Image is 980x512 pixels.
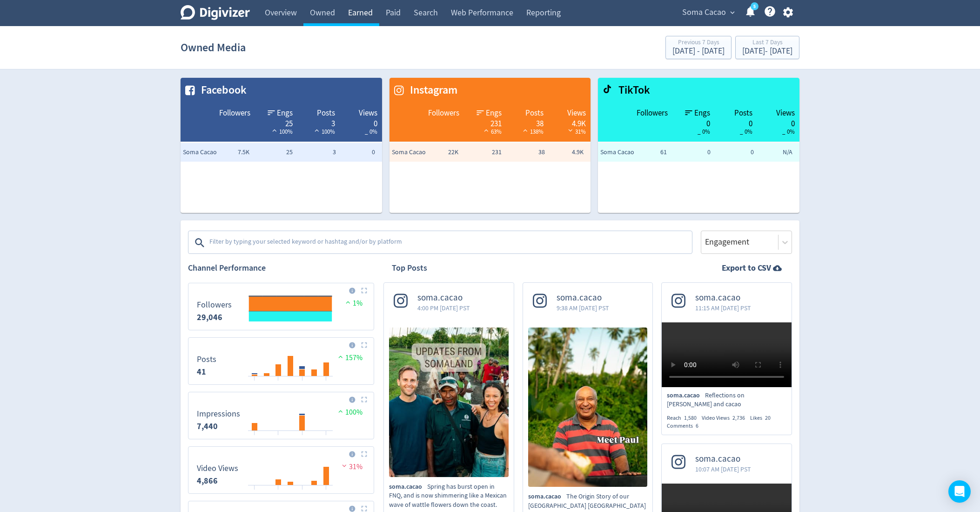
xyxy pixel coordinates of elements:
[249,434,260,441] text: 01/09
[181,78,382,213] table: customized table
[361,396,367,403] img: Placeholder
[365,128,377,136] span: _ 0%
[528,492,566,501] span: soma.cacao
[392,262,427,274] h2: Top Posts
[197,354,216,365] dt: Posts
[626,143,669,162] td: 61
[336,408,345,415] img: positive-performance.svg
[197,300,232,310] dt: Followers
[672,39,725,47] div: Previous 7 Days
[782,128,795,136] span: _ 0%
[270,128,293,136] span: 100%
[696,422,698,430] span: 6
[667,422,704,430] div: Comments
[389,78,591,213] table: customized table
[192,287,370,326] svg: Followers 0
[273,489,284,495] text: 03/09
[547,143,591,162] td: 4.9K
[249,380,260,386] text: 01/09
[192,396,370,435] svg: Impressions 7,440
[361,287,367,294] img: Placeholder
[297,380,308,386] text: 05/09
[389,328,509,477] img: Spring has burst open in FNQ, and is now shimmering like a Mexican wave of wattle flowers down th...
[417,293,470,303] span: soma.cacao
[557,303,609,313] span: 9:38 AM [DATE] PST
[695,454,751,464] span: soma.cacao
[295,143,338,162] td: 3
[600,148,638,157] span: Soma Cacao
[183,148,220,157] span: Soma Cacao
[722,262,771,274] strong: Export to CSV
[750,414,776,422] div: Likes
[192,341,370,381] svg: Posts 41
[344,118,377,126] div: 0
[469,118,502,126] div: 231
[297,434,308,441] text: 05/09
[417,303,470,313] span: 4:00 PM [DATE] PST
[405,82,457,98] span: Instagram
[361,342,367,348] img: Placeholder
[208,143,252,162] td: 7.5K
[260,118,293,126] div: 25
[336,408,362,417] span: 100%
[695,464,751,474] span: 10:07 AM [DATE] PST
[521,127,530,134] img: positive-performance-white.svg
[735,36,799,59] button: Last 7 Days[DATE]- [DATE]
[637,108,668,119] span: Followers
[667,414,702,422] div: Reach
[695,303,751,313] span: 11:15 AM [DATE] PST
[682,5,726,20] span: Soma Cacao
[361,505,367,512] img: Placeholder
[662,283,792,430] a: soma.cacao11:15 AM [DATE] PSTsoma.cacaoReflections on [PERSON_NAME] and cacaoReach1,580Video View...
[219,108,250,119] span: Followers
[197,366,206,377] strong: 41
[252,143,295,162] td: 25
[321,434,332,441] text: 07/09
[694,108,710,119] span: Engs
[197,421,218,432] strong: 7,440
[728,8,737,17] span: expand_more
[197,475,218,486] strong: 4,866
[614,82,650,98] span: TikTok
[667,391,705,400] span: soma.cacao
[669,143,712,162] td: 0
[343,299,353,306] img: positive-performance.svg
[338,143,382,162] td: 0
[196,82,247,98] span: Facebook
[273,434,284,441] text: 03/09
[677,118,710,126] div: 0
[317,108,335,119] span: Posts
[742,39,792,47] div: Last 7 Days
[684,414,697,422] span: 1,580
[486,108,502,119] span: Engs
[340,462,349,469] img: negative-performance.svg
[765,414,771,422] span: 20
[702,414,750,422] div: Video Views
[566,127,575,134] img: negative-performance-white.svg
[753,3,756,10] text: 5
[482,128,502,136] span: 63%
[361,451,367,457] img: Placeholder
[566,128,586,136] span: 31%
[598,78,799,213] table: customized table
[417,143,461,162] td: 22K
[504,143,547,162] td: 38
[719,118,752,126] div: 0
[270,127,279,134] img: positive-performance-white.svg
[321,380,332,386] text: 07/09
[192,451,370,490] svg: Video Views 4,866
[734,108,752,119] span: Posts
[197,312,222,323] strong: 29,046
[776,108,795,119] span: Views
[667,391,786,409] p: Reflections on [PERSON_NAME] and cacao
[553,118,586,126] div: 4.9K
[188,262,374,274] h2: Channel Performance
[567,108,586,119] span: Views
[672,47,725,55] div: [DATE] - [DATE]
[461,143,504,162] td: 231
[948,480,971,503] div: Open Intercom Messenger
[482,127,491,134] img: positive-performance-white.svg
[321,489,332,495] text: 07/09
[698,128,710,136] span: _ 0%
[428,108,459,119] span: Followers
